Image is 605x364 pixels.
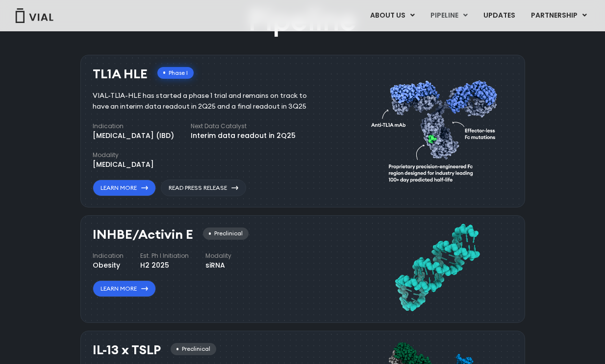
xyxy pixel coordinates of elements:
[476,7,523,24] a: UPDATES
[93,151,154,159] h4: Modality
[203,227,249,240] div: Preclinical
[15,8,54,23] img: Vial Logo
[371,62,503,197] img: TL1A antibody diagram.
[140,251,189,260] h4: Est. Ph I Initiation
[93,260,124,271] div: Obesity
[171,343,216,355] div: Preclinical
[93,159,154,170] div: [MEDICAL_DATA]
[93,180,156,196] a: Learn More
[93,343,161,357] h3: IL-13 x TSLP
[191,122,296,131] h4: Next Data Catalyst
[191,131,296,141] div: Interim data readout in 2Q25
[205,251,231,260] h4: Modality
[93,67,148,81] h3: TL1A HLE
[205,260,231,271] div: siRNA
[93,280,156,297] a: Learn More
[93,122,174,131] h4: Indication
[93,227,193,242] h3: INHBE/Activin E
[362,7,422,24] a: ABOUT USMenu Toggle
[157,67,194,79] div: Phase I
[161,180,246,196] a: Read Press Release
[93,131,174,141] div: [MEDICAL_DATA] (IBD)
[523,7,595,24] a: PARTNERSHIPMenu Toggle
[93,91,322,112] div: VIAL-TL1A-HLE has started a phase 1 trial and remains on track to have an interim data readout in...
[93,251,124,260] h4: Indication
[423,7,475,24] a: PIPELINEMenu Toggle
[140,260,189,271] div: H2 2025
